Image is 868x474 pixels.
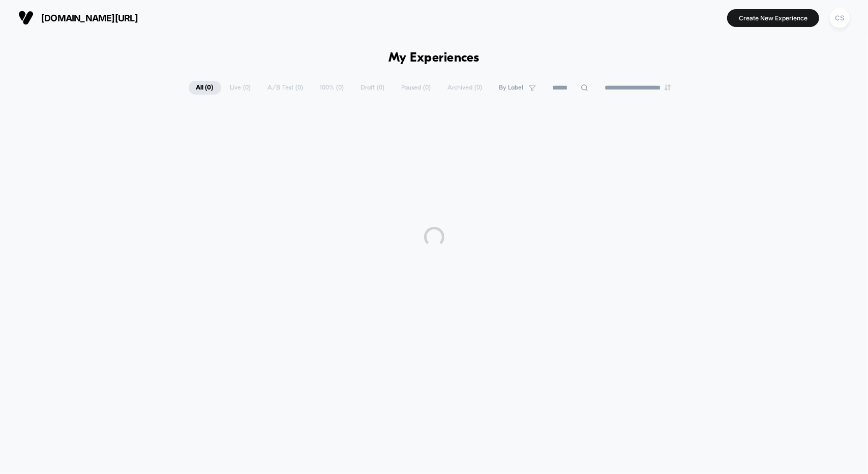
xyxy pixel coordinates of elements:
span: [DOMAIN_NAME][URL] [41,13,138,23]
h1: My Experiences [388,51,480,66]
div: CS [830,8,850,28]
img: Visually logo [18,10,34,25]
span: By Label [499,84,524,92]
span: All ( 0 ) [189,81,221,95]
button: CS [827,8,853,28]
img: end [665,84,671,91]
button: Create New Experience [727,9,819,27]
button: [DOMAIN_NAME][URL] [15,10,141,26]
